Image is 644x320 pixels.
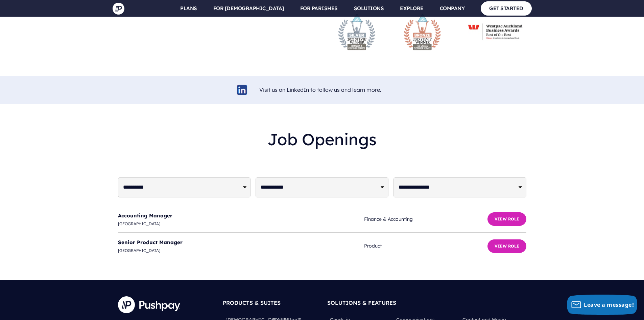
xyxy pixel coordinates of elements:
h2: Job Openings [118,124,526,154]
img: linkedin-logo [236,84,248,96]
button: View Role [487,212,526,226]
a: Visit us on LinkedIn to follow us and learn more. [259,86,381,93]
span: Leave a message! [584,301,634,308]
h6: PRODUCTS & SUITES [223,296,317,312]
h6: SOLUTIONS & FEATURES [327,296,526,312]
img: stevie-silver [336,12,377,52]
a: Senior Product Manager [118,239,183,246]
button: Leave a message! [567,295,637,315]
a: GET STARTED [481,1,532,15]
button: View Role [487,239,526,253]
span: [GEOGRAPHIC_DATA] [118,220,364,228]
span: Product [364,242,487,250]
img: WABA-2022.jpg [468,23,523,41]
span: [GEOGRAPHIC_DATA] [118,247,364,254]
span: Finance & Accounting [364,215,487,223]
a: Accounting Manager [118,212,172,219]
img: stevie-bronze [402,12,443,52]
